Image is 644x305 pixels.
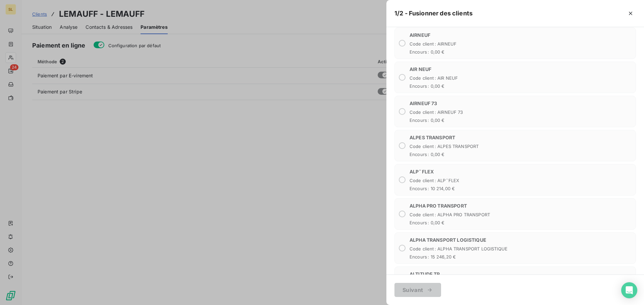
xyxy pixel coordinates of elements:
[621,282,637,298] div: Open Intercom Messenger
[410,144,479,149] span: Code client : ALPES TRANSPORT
[410,168,459,175] span: ALP¨FLEX
[394,9,473,18] h5: 1/2 - Fusionner des clients
[410,83,458,89] span: Encours : 0,00 €
[410,254,507,259] span: Encours : 15 246,20 €
[410,203,490,209] span: ALPHA PRO TRANSPORT
[410,220,490,225] span: Encours : 0,00 €
[410,75,458,81] span: Code client : AIR NEUF
[394,283,441,297] button: Suivant
[410,118,463,123] span: Encours : 0,00 €
[410,237,507,243] span: ALPHA TRANSPORT LOGISTIQUE
[410,32,457,39] span: AIRNEUF
[410,212,490,217] span: Code client : ALPHA PRO TRANSPORT
[410,271,465,278] span: ALTITUDE TP
[410,49,457,55] span: Encours : 0,00 €
[410,178,459,183] span: Code client : ALP¨FLEX
[410,186,459,191] span: Encours : 10 214,00 €
[410,109,463,115] span: Code client : AIRNEUF 73
[410,100,463,107] span: AIRNEUF 73
[410,41,457,47] span: Code client : AIRNEUF
[410,66,458,73] span: AIR NEUF
[410,246,507,251] span: Code client : ALPHA TRANSPORT LOGISTIQUE
[410,152,479,157] span: Encours : 0,00 €
[410,134,479,141] span: ALPES TRANSPORT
